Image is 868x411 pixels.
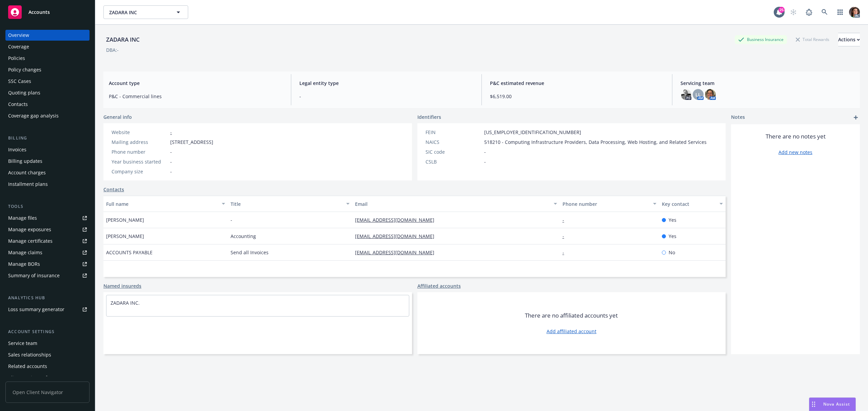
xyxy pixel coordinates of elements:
[109,93,283,100] span: P&C - Commercial lines
[563,217,570,223] a: -
[8,236,53,246] div: Manage certificates
[818,5,831,19] a: Search
[8,270,60,281] div: Summary of insurance
[8,349,51,360] div: Sales relationships
[809,398,818,411] div: Drag to move
[5,213,90,223] a: Manage files
[490,80,664,87] span: P&C estimated revenue
[778,7,785,13] div: 25
[8,156,42,167] div: Billing updates
[484,158,486,165] span: -
[5,247,90,258] a: Manage claims
[231,200,342,208] div: Title
[106,200,218,208] div: Full name
[5,3,90,22] a: Accounts
[5,361,90,372] a: Related accounts
[705,89,716,100] img: photo
[355,200,550,208] div: Email
[8,64,41,75] div: Policy changes
[111,300,140,306] a: ZADARA INC.
[5,349,90,360] a: Sales relationships
[8,372,64,383] div: Client navigator features
[838,33,860,46] button: Actions
[112,129,167,136] div: Website
[802,5,816,19] a: Report a Bug
[669,216,676,223] span: Yes
[5,135,90,142] div: Billing
[8,224,51,235] div: Manage exposures
[8,247,42,258] div: Manage claims
[5,270,90,281] a: Summary of insurance
[103,282,141,289] a: Named insureds
[5,224,90,235] a: Manage exposures
[106,46,119,53] div: DBA: -
[231,249,269,256] span: Send all Invoices
[103,196,228,212] button: Full name
[112,148,167,155] div: Phone number
[355,249,440,256] a: [EMAIL_ADDRESS][DOMAIN_NAME]
[484,129,581,136] span: [US_EMPLOYER_IDENTIFICATION_NUMBER]
[5,110,90,121] a: Coverage gap analysis
[8,110,59,121] div: Coverage gap analysis
[778,149,812,156] a: Add new notes
[490,93,664,100] span: $6,519.00
[662,200,715,208] div: Key contact
[5,304,90,315] a: Loss summary generator
[112,158,167,165] div: Year business started
[8,41,29,52] div: Coverage
[109,80,283,87] span: Account type
[8,76,31,87] div: SSC Cases
[5,144,90,155] a: Invoices
[563,233,570,239] a: -
[112,138,167,146] div: Mailing address
[170,138,213,146] span: [STREET_ADDRESS]
[669,249,675,256] span: No
[669,233,676,240] span: Yes
[787,5,800,19] a: Start snowing
[5,99,90,110] a: Contacts
[170,158,172,165] span: -
[170,129,172,135] a: -
[417,282,461,289] a: Affiliated accounts
[8,167,46,178] div: Account charges
[5,259,90,269] a: Manage BORs
[228,196,352,212] button: Title
[484,138,707,146] span: 518210 - Computing Infrastructure Providers, Data Processing, Web Hosting, and Related Services
[809,397,856,411] button: Nova Assist
[838,33,860,46] div: Actions
[299,93,473,100] span: -
[731,113,745,122] span: Notes
[231,233,256,240] span: Accounting
[103,113,132,121] span: General info
[659,196,726,212] button: Key contact
[8,361,47,372] div: Related accounts
[8,259,40,269] div: Manage BORs
[547,328,596,335] a: Add affiliated account
[563,249,570,256] a: -
[5,64,90,75] a: Policy changes
[5,236,90,246] a: Manage certificates
[106,216,144,223] span: [PERSON_NAME]
[355,217,440,223] a: [EMAIL_ADDRESS][DOMAIN_NAME]
[525,311,618,320] span: There are no affiliated accounts yet
[560,196,659,212] button: Phone number
[170,168,172,175] span: -
[5,41,90,52] a: Coverage
[426,148,481,155] div: SIC code
[833,5,847,19] a: Switch app
[680,80,854,87] span: Servicing team
[299,80,473,87] span: Legal entity type
[823,401,850,407] span: Nova Assist
[792,35,833,44] div: Total Rewards
[5,30,90,41] a: Overview
[852,113,860,122] a: add
[352,196,560,212] button: Email
[426,138,481,146] div: NAICS
[8,30,29,41] div: Overview
[231,216,232,223] span: -
[8,213,37,223] div: Manage files
[5,76,90,87] a: SSC Cases
[5,295,90,301] div: Analytics hub
[5,382,90,403] span: Open Client Navigator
